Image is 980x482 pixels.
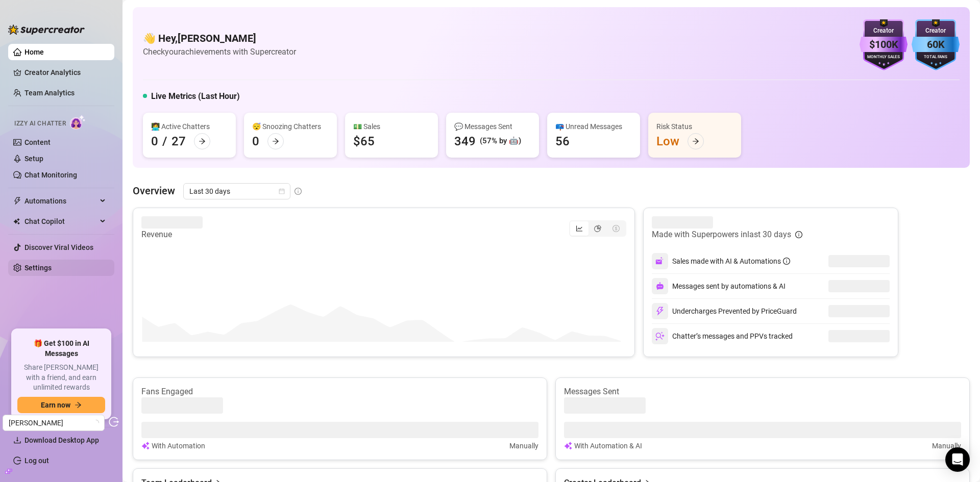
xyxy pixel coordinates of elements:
[151,121,228,132] div: 👩‍💻 Active Chatters
[860,54,908,61] div: Monthly Sales
[279,188,285,194] span: calendar
[13,218,20,225] img: Chat Copilot
[555,133,570,149] div: 56
[860,26,908,36] div: Creator
[14,119,66,129] span: Izzy AI Chatter
[692,138,699,145] span: arrow-right
[133,183,175,198] article: Overview
[17,397,105,413] button: Earn nowarrow-right
[656,282,664,290] img: svg%3e
[555,121,632,132] div: 📪 Unread Messages
[454,121,531,132] div: 💬 Messages Sent
[8,24,85,35] img: logo-BBDzfeDw.svg
[576,225,583,232] span: line-chart
[912,54,960,61] div: Total Fans
[912,26,960,36] div: Creator
[480,135,521,147] div: (57% by 🤖)
[151,90,240,103] h5: Live Metrics (Last Hour)
[594,225,601,232] span: pie-chart
[75,401,82,409] span: arrow-right
[141,229,203,241] article: Revenue
[5,468,12,475] span: build
[564,386,961,397] article: Messages Sent
[24,243,93,251] a: Discover Viral Videos
[24,436,99,444] span: Download Desktop App
[24,264,52,272] a: Settings
[672,256,790,267] div: Sales made with AI & Automations
[652,303,797,319] div: Undercharges Prevented by PriceGuard
[24,456,49,465] a: Log out
[795,231,802,238] span: info-circle
[171,133,186,149] div: 27
[652,328,793,344] div: Chatter’s messages and PPVs tracked
[655,332,665,341] img: svg%3e
[353,121,430,132] div: 💵 Sales
[860,37,908,53] div: $100K
[13,197,21,205] span: thunderbolt
[295,188,302,195] span: info-circle
[612,225,620,232] span: dollar-circle
[24,89,75,97] a: Team Analytics
[141,386,538,397] article: Fans Engaged
[24,48,44,56] a: Home
[199,138,206,145] span: arrow-right
[109,417,119,427] span: logout
[652,278,786,294] div: Messages sent by automations & AI
[41,401,70,409] span: Earn now
[569,220,626,237] div: segmented control
[564,440,572,451] img: svg%3e
[143,45,296,58] article: Check your achievements with Supercreator
[24,213,97,230] span: Chat Copilot
[272,138,279,145] span: arrow-right
[860,19,908,70] img: purple-badge-B9DA21FR.svg
[93,420,99,426] span: loading
[655,307,665,316] img: svg%3e
[9,415,99,430] span: Sidney
[13,436,21,444] span: download
[17,363,105,393] span: Share [PERSON_NAME] with a friend, and earn unlimited rewards
[652,229,791,241] article: Made with Superpowers in last 30 days
[252,121,329,132] div: 😴 Snoozing Chatters
[24,171,77,179] a: Chat Monitoring
[353,133,375,149] div: $65
[656,121,733,132] div: Risk Status
[24,155,43,163] a: Setup
[912,19,960,70] img: blue-badge-DgoSNQY1.svg
[70,115,86,130] img: AI Chatter
[143,31,296,45] h4: 👋 Hey, [PERSON_NAME]
[932,440,961,451] article: Manually
[189,184,284,199] span: Last 30 days
[252,133,259,149] div: 0
[152,440,205,451] article: With Automation
[912,37,960,53] div: 60K
[655,257,665,266] img: svg%3e
[509,440,538,451] article: Manually
[574,440,642,451] article: With Automation & AI
[151,133,158,149] div: 0
[141,440,150,451] img: svg%3e
[24,193,97,209] span: Automations
[454,133,476,149] div: 349
[24,64,106,81] a: Creator Analytics
[783,258,790,265] span: info-circle
[945,447,970,472] div: Open Intercom Messenger
[24,138,51,146] a: Content
[17,339,105,359] span: 🎁 Get $100 in AI Messages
